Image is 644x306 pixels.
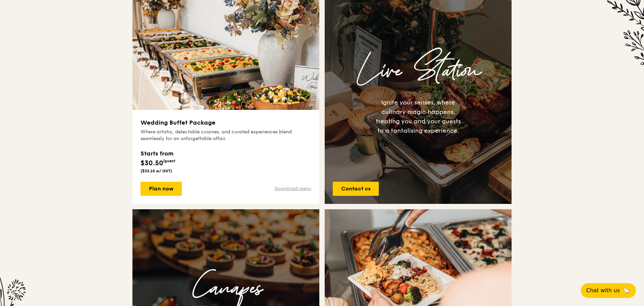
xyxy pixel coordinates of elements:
[275,185,311,192] a: Download menu
[163,159,175,163] span: /guest
[581,283,636,298] button: Chat with us🦙
[140,149,175,158] div: Starts from
[140,118,311,127] h3: Wedding Buffet Package
[140,182,182,196] a: Plan now
[333,182,379,196] a: Contact us
[140,168,175,174] div: ($33.25 w/ GST)
[373,98,463,135] div: Ignite your senses, where culinary magic happens, treating you and your guests to a tantalising e...
[140,149,175,168] div: $30.50
[622,287,631,295] span: 🦙
[330,50,506,92] h3: Live Station
[586,287,620,295] span: Chat with us
[140,129,311,142] div: Where artistry, delectable cuisines, and curated experiences blend seamlessly for an unforgettabl...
